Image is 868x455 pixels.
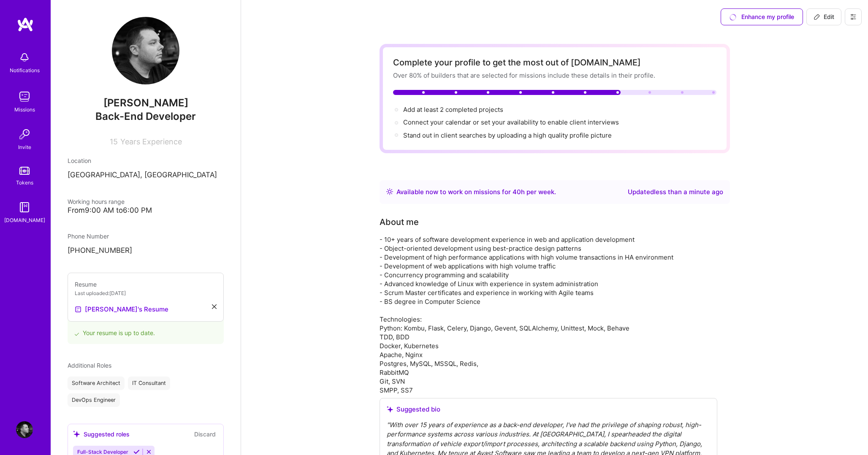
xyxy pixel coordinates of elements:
[403,106,503,114] span: Add at least 2 completed projects
[396,187,556,197] div: Available now to work on missions for h per week .
[68,97,224,109] span: [PERSON_NAME]
[16,421,33,438] img: User Avatar
[133,449,140,455] i: Accept
[387,406,393,412] i: icon SuggestedTeams
[75,306,81,313] img: Resume
[386,188,393,195] img: Availability
[68,206,224,215] div: From 9:00 AM to 6:00 PM
[4,216,45,225] div: [DOMAIN_NAME]
[68,362,111,369] span: Additional Roles
[19,167,30,175] img: tokens
[128,376,170,390] div: IT Consultant
[16,49,33,66] img: bell
[68,317,224,344] div: Your resume is up to date.
[110,137,118,146] span: 15
[814,13,834,21] span: Edit
[393,57,716,68] div: Complete your profile to get the most out of [DOMAIN_NAME]
[513,188,521,196] span: 40
[73,430,130,439] div: Suggested roles
[16,126,33,143] img: Invite
[68,376,125,390] div: Software Architect
[68,156,224,165] div: Location
[68,198,125,205] span: Working hours range
[18,143,31,152] div: Invite
[75,304,168,314] a: [PERSON_NAME]'s Resume
[10,66,40,75] div: Notifications
[146,449,152,455] i: Reject
[16,199,33,216] img: guide book
[75,289,217,298] div: Last uploaded: [DATE]
[68,233,109,240] span: Phone Number
[212,304,217,309] i: icon Close
[387,405,710,414] div: Suggested bio
[16,178,33,187] div: Tokens
[112,17,179,84] img: User Avatar
[380,216,419,228] div: About me
[68,170,224,180] p: [GEOGRAPHIC_DATA], [GEOGRAPHIC_DATA]
[77,449,128,455] span: Full-Stack Developer
[17,17,34,32] img: logo
[403,131,612,140] div: Stand out in client searches by uploading a high quality profile picture
[73,431,80,438] i: icon SuggestedTeams
[16,88,33,105] img: teamwork
[380,235,717,395] div: - 10+ years of software development experience in web and application development - Object-orient...
[68,393,120,407] div: DevOps Engineer
[403,118,619,126] span: Connect your calendar or set your availability to enable client interviews
[95,110,196,122] span: Back-End Developer
[192,429,218,439] button: Discard
[68,246,224,256] p: [PHONE_NUMBER]
[120,137,182,146] span: Years Experience
[75,281,97,288] span: Resume
[393,71,716,80] div: Over 80% of builders that are selected for missions include these details in their profile.
[628,187,723,197] div: Updated less than a minute ago
[14,105,35,114] div: Missions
